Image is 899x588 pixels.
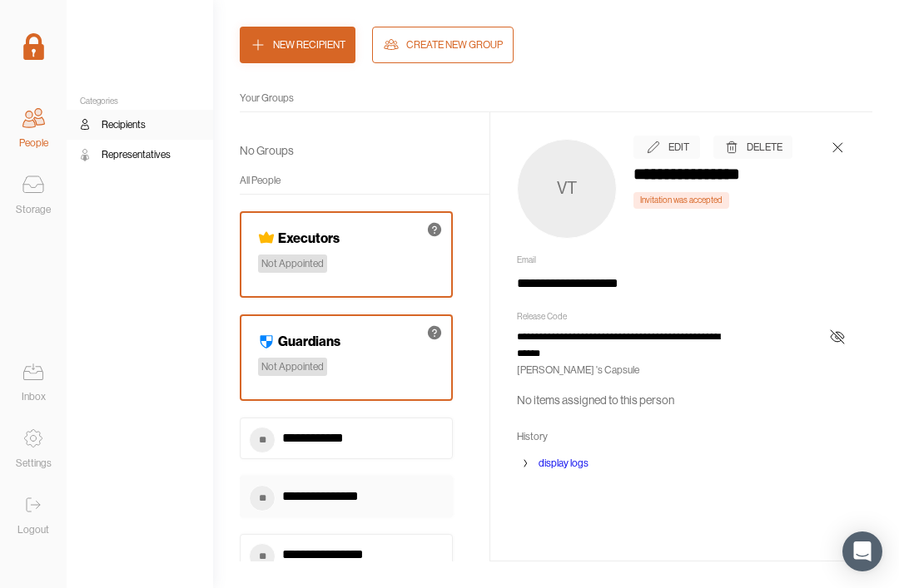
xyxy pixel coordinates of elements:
[517,139,617,239] div: VT
[240,27,355,63] button: New Recipient
[102,146,171,163] div: Representatives
[258,254,327,273] div: Not Appointed
[668,139,689,156] div: Edit
[19,135,48,151] div: People
[22,388,46,405] div: Inbox
[517,428,846,445] div: History
[633,136,700,159] button: Edit
[240,172,489,189] div: All People
[517,455,846,472] div: display logs
[67,110,213,140] a: Recipients
[240,90,489,106] div: Your Groups
[16,201,51,218] div: Storage
[517,362,846,378] div: [PERSON_NAME] 's Capsule
[747,139,782,156] div: Delete
[258,358,327,376] div: Not Appointed
[372,27,514,63] button: Create New Group
[842,531,882,571] div: Open Intercom Messenger
[273,37,345,53] div: New Recipient
[102,116,146,133] div: Recipients
[278,230,340,246] h4: Executors
[16,455,52,472] div: Settings
[67,96,213,106] div: Categories
[240,139,294,162] div: No Groups
[517,312,846,322] div: Release Code
[406,37,503,53] div: Create New Group
[17,521,49,538] div: Logout
[633,192,729,209] div: Invitation was accepted
[517,255,846,265] div: Email
[713,136,792,159] button: Delete
[67,140,213,170] a: Representatives
[278,333,340,349] h4: Guardians
[517,388,846,412] div: No items assigned to this person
